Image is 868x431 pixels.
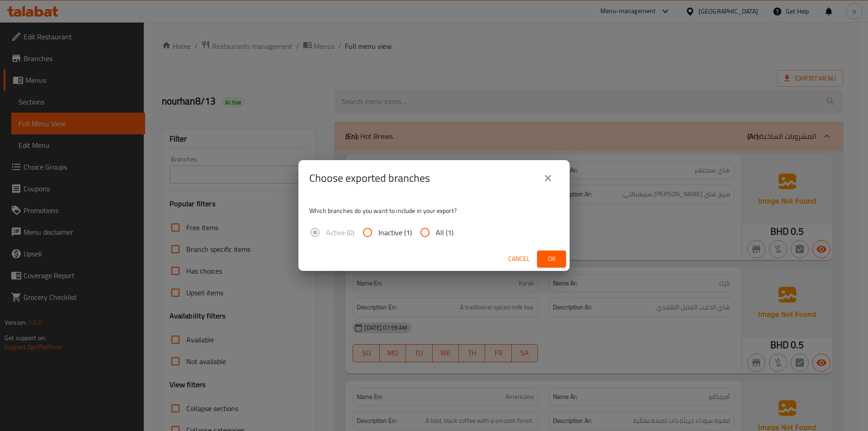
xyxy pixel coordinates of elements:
span: Cancel [508,253,530,265]
span: Active (0) [326,227,354,238]
h2: Choose exported branches [309,171,430,185]
button: Ok [537,251,566,267]
span: All (1) [436,227,453,238]
button: close [537,167,559,189]
button: Cancel [505,251,533,267]
span: Inactive (1) [378,227,412,238]
p: Which branches do you want to include in your export? [309,206,559,215]
span: Ok [544,253,559,265]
